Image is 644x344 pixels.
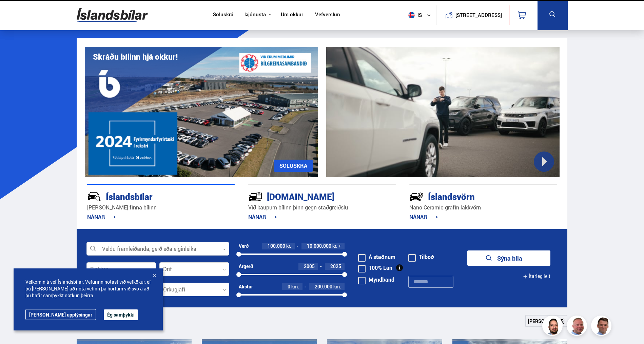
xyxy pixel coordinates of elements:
button: Þjónusta [245,12,266,18]
span: + [338,243,341,249]
button: Ég samþykki [104,309,138,320]
a: NÁNAR [248,213,277,221]
a: [PERSON_NAME] [525,315,567,327]
a: SÖLUSKRÁ [274,160,313,172]
p: Við kaupum bílinn þinn gegn staðgreiðslu [248,204,396,211]
a: Söluskrá [213,12,233,19]
button: [STREET_ADDRESS] [458,12,500,18]
img: G0Ugv5HjCgRt.svg [77,4,148,26]
a: [PERSON_NAME] upplýsingar [25,309,96,320]
a: NÁNAR [409,213,438,221]
span: Velkomin á vef Íslandsbílar. Vefurinn notast við vefkökur, ef þú [PERSON_NAME] að nota vefinn þá ... [25,279,151,299]
img: nhp88E3Fdnt1Opn2.png [543,317,564,337]
span: 100.000 [268,243,285,249]
label: 100% Lán [358,265,392,270]
p: [PERSON_NAME] finna bílinn [87,204,235,211]
div: Árgerð [239,264,253,269]
div: [DOMAIN_NAME] [248,190,372,202]
label: Tilboð [408,254,434,260]
span: km. [291,284,299,289]
img: svg+xml;base64,PHN2ZyB4bWxucz0iaHR0cDovL3d3dy53My5vcmcvMjAwMC9zdmciIHdpZHRoPSI1MTIiIGhlaWdodD0iNT... [408,12,415,18]
span: kr. [332,243,337,249]
button: is [406,5,436,25]
a: Um okkur [281,12,303,19]
div: Verð [239,243,249,249]
img: -Svtn6bYgwAsiwNX.svg [409,189,424,204]
span: 0 [288,283,290,290]
span: kr. [286,243,291,249]
img: tr5P-W3DuiFaO7aO.svg [248,189,262,204]
span: 10.000.000 [307,243,331,249]
div: Akstur [239,284,253,289]
h1: Skráðu bílinn hjá okkur! [93,52,178,61]
label: Á staðnum [358,254,395,260]
img: siFngHWaQ9KaOqBr.png [568,317,588,337]
span: 200.000 [315,283,332,290]
a: [STREET_ADDRESS] [440,5,506,25]
div: Íslandsbílar [87,190,211,202]
img: JRvxyua_JYH6wB4c.svg [87,189,101,204]
span: is [406,12,423,18]
span: km. [333,284,341,289]
img: eKx6w-_Home_640_.png [85,47,318,177]
span: 2025 [330,263,341,269]
button: Ítarleg leit [523,269,550,284]
button: Sýna bíla [467,250,550,266]
img: FbJEzSuNWCJXmdc-.webp [592,317,612,337]
div: Íslandsvörn [409,190,533,202]
label: Myndband [358,277,394,282]
span: 2005 [304,263,315,269]
a: Vefverslun [315,12,340,19]
a: NÁNAR [87,213,116,221]
p: Nano Ceramic grafín lakkvörn [409,204,557,211]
